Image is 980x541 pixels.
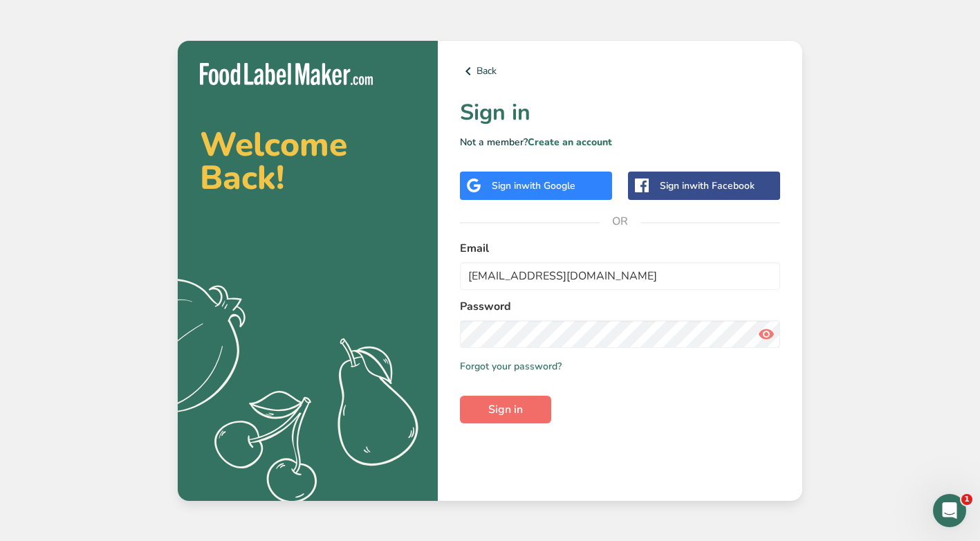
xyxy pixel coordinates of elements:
a: Back [460,63,780,80]
span: with Google [521,179,575,192]
button: Sign in [460,396,551,423]
span: 1 [961,494,972,505]
p: Not a member? [460,135,780,149]
label: Password [460,298,780,315]
label: Email [460,240,780,257]
div: Sign in [660,178,755,193]
img: Food Label Maker [200,63,373,86]
a: Create an account [528,136,612,149]
span: Sign in [488,401,523,418]
input: Enter Your Email [460,262,780,290]
div: Sign in [492,178,575,193]
h2: Welcome Back! [200,128,416,194]
a: Forgot your password? [460,359,562,374]
h1: Sign in [460,96,780,129]
span: with Facebook [690,179,755,192]
span: OR [600,201,641,242]
iframe: Intercom live chat [933,494,966,527]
